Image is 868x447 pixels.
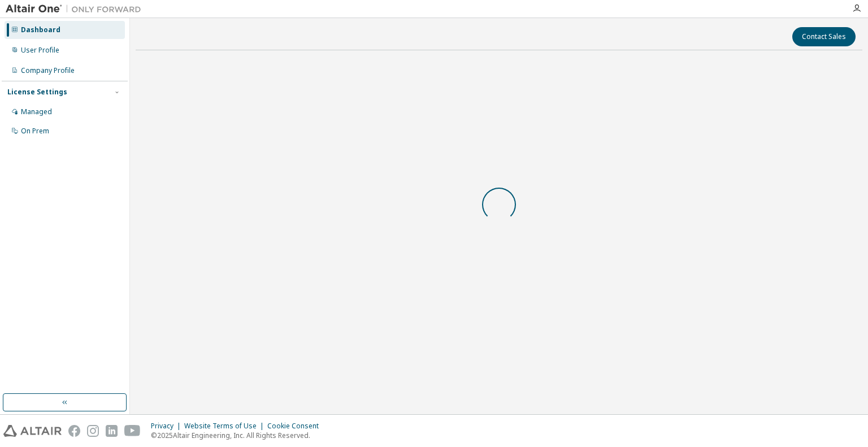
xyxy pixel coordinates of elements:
div: Company Profile [21,66,75,75]
div: Cookie Consent [267,422,325,431]
div: License Settings [7,88,67,97]
img: altair_logo.svg [3,425,62,437]
img: facebook.svg [68,425,80,437]
img: linkedin.svg [106,425,118,437]
img: Altair One [6,3,147,15]
img: youtube.svg [124,425,141,437]
div: Privacy [151,422,184,431]
img: instagram.svg [87,425,99,437]
div: Managed [21,107,52,116]
button: Contact Sales [792,27,856,46]
div: User Profile [21,46,59,55]
p: © 2025 Altair Engineering, Inc. All Rights Reserved. [151,431,325,440]
div: Website Terms of Use [184,422,267,431]
div: Dashboard [21,25,60,34]
div: On Prem [21,127,49,136]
